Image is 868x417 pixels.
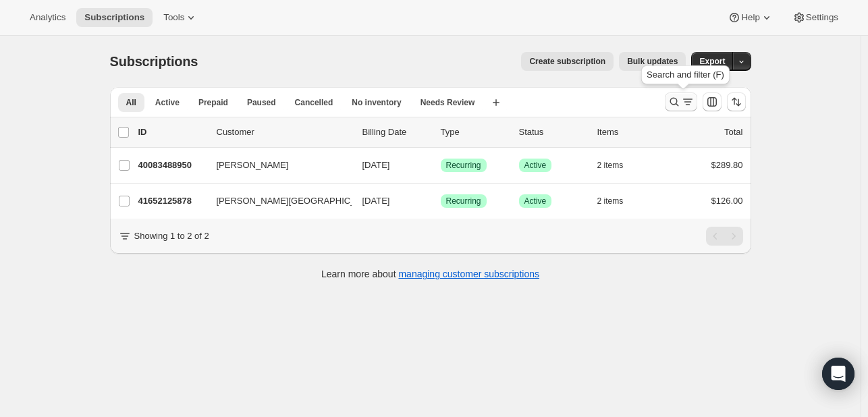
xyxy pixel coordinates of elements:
[76,8,153,27] button: Subscriptions
[421,97,475,108] span: Needs Review
[597,192,639,211] button: 2 items
[352,97,401,108] span: No inventory
[806,12,838,23] span: Settings
[295,97,333,108] span: Cancelled
[30,12,65,23] span: Analytics
[784,8,846,27] button: Settings
[134,229,209,243] p: Showing 1 to 2 of 2
[720,8,781,27] button: Help
[446,160,481,171] span: Recurring
[446,196,481,206] span: Recurring
[597,126,665,139] div: Items
[441,126,508,139] div: Type
[524,160,547,171] span: Active
[485,93,507,112] button: Create new view
[155,8,206,27] button: Tools
[524,196,547,206] span: Active
[138,159,206,172] p: 40083488950
[362,126,430,139] p: Billing Date
[519,126,587,139] p: Status
[665,92,697,111] button: Search and filter results
[22,8,74,27] button: Analytics
[155,97,180,108] span: Active
[362,160,390,170] span: [DATE]
[741,12,759,23] span: Help
[727,92,746,111] button: Sort the results
[198,97,228,108] span: Prepaid
[138,126,743,139] div: IDCustomerBilling DateTypeStatusItemsTotal
[209,155,344,176] button: [PERSON_NAME]
[627,56,678,67] span: Bulk updates
[597,160,624,171] span: 2 items
[217,126,352,139] p: Customer
[619,52,686,71] button: Bulk updates
[362,196,390,206] span: [DATE]
[597,156,639,175] button: 2 items
[398,269,539,279] a: managing customer subscriptions
[699,56,725,67] span: Export
[217,194,380,208] span: [PERSON_NAME][GEOGRAPHIC_DATA]
[521,52,614,71] button: Create subscription
[822,358,855,390] div: Open Intercom Messenger
[691,52,733,71] button: Export
[126,97,136,108] span: All
[138,126,206,139] p: ID
[84,12,144,23] span: Subscriptions
[110,54,198,69] span: Subscriptions
[711,160,743,170] span: $289.80
[529,56,605,67] span: Create subscription
[724,126,742,139] p: Total
[711,196,743,206] span: $126.00
[321,267,539,281] p: Learn more about
[217,159,289,172] span: [PERSON_NAME]
[138,156,743,175] div: 40083488950[PERSON_NAME][DATE]SuccessRecurringSuccessActive2 items$289.80
[209,190,344,212] button: [PERSON_NAME][GEOGRAPHIC_DATA]
[597,196,624,206] span: 2 items
[247,97,276,108] span: Paused
[163,12,184,23] span: Tools
[138,192,743,211] div: 41652125878[PERSON_NAME][GEOGRAPHIC_DATA][DATE]SuccessRecurringSuccessActive2 items$126.00
[706,227,743,246] nav: Pagination
[703,92,722,111] button: Customize table column order and visibility
[138,194,206,208] p: 41652125878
